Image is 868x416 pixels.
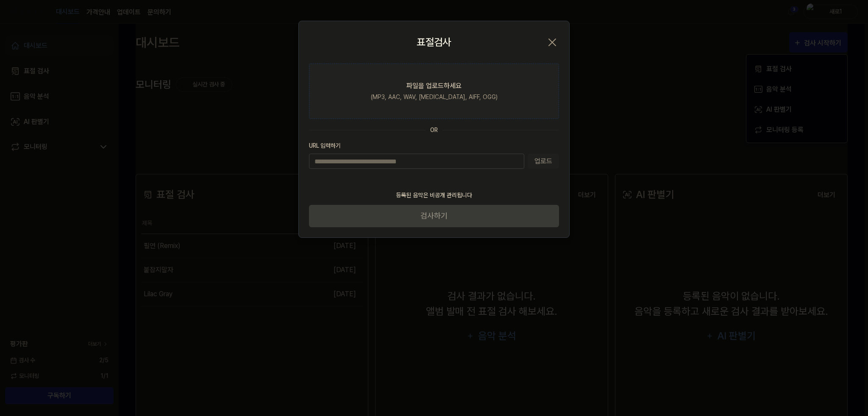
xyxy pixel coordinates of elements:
div: (MP3, AAC, WAV, [MEDICAL_DATA], AIFF, OGG) [371,93,498,102]
div: 등록된 음악은 비공개 관리됩니다 [391,186,477,205]
div: OR [430,126,438,135]
h2: 표절검사 [417,35,451,50]
div: 파일을 업로드하세요 [406,81,462,91]
label: URL 입력하기 [309,141,559,150]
